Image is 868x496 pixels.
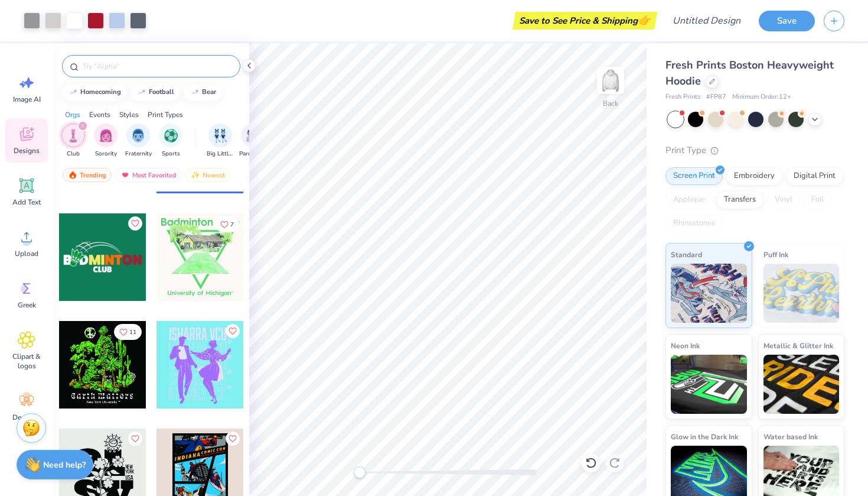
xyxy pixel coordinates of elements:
[226,432,240,446] button: Like
[665,215,723,232] div: Rhinestones
[202,89,216,95] div: bear
[207,124,234,158] div: filter for Big Little Reveal
[246,129,260,142] img: Parent's Weekend Image
[207,150,234,158] span: Big Little Reveal
[603,98,618,109] div: Back
[63,168,112,182] div: Trending
[7,352,46,371] span: Clipart & logos
[129,329,136,335] span: 11
[207,124,234,158] button: filter button
[13,95,41,104] span: Image AI
[125,124,152,158] button: filter button
[638,13,651,27] span: 👉
[94,124,118,158] button: filter button
[706,92,726,102] span: # FP87
[119,109,139,120] div: Styles
[671,430,738,443] span: Glow in the Dark Ink
[665,191,713,209] div: Applique
[214,129,227,142] img: Big Little Reveal Image
[599,69,622,92] img: Back
[130,83,180,101] button: football
[763,430,818,443] span: Water based Ink
[67,150,80,158] span: Club
[191,171,200,179] img: newest.gif
[18,300,36,310] span: Greek
[804,191,831,209] div: Foil
[354,466,366,478] div: Accessibility label
[164,129,178,142] img: Sports Image
[15,249,38,258] span: Upload
[185,168,230,182] div: Newest
[12,413,41,422] span: Decorate
[226,324,240,338] button: Like
[763,264,840,323] img: Puff Ink
[120,171,130,179] img: most_fav.gif
[68,89,78,96] img: trend_line.gif
[184,83,221,101] button: bear
[515,12,654,30] div: Save to See Price & Shipping
[125,124,152,158] div: filter for Fraternity
[67,129,80,142] img: Club Image
[62,83,126,101] button: homecoming
[132,129,145,142] img: Fraternity Image
[239,124,266,158] div: filter for Parent's Weekend
[671,248,702,261] span: Standard
[671,355,747,414] img: Neon Ink
[149,89,174,95] div: football
[137,89,146,96] img: trend_line.gif
[125,150,152,158] span: Fraternity
[767,191,800,209] div: Vinyl
[763,339,833,352] span: Metallic & Glitter Ink
[114,324,142,340] button: Like
[159,124,182,158] div: filter for Sports
[759,11,815,31] button: Save
[763,355,840,414] img: Metallic & Glitter Ink
[663,9,750,33] input: Untitled Design
[190,89,200,96] img: trend_line.gif
[61,124,85,158] button: filter button
[12,197,41,207] span: Add Text
[763,248,788,261] span: Puff Ink
[115,168,182,182] div: Most Favorited
[162,150,180,158] span: Sports
[732,92,791,102] span: Minimum Order: 12 +
[68,171,77,179] img: trending.gif
[43,459,86,471] strong: Need help?
[80,89,121,95] div: homecoming
[230,222,234,228] span: 7
[671,339,700,352] span: Neon Ink
[671,264,747,323] img: Standard
[215,216,239,232] button: Like
[716,191,763,209] div: Transfers
[239,124,266,158] button: filter button
[148,109,183,120] div: Print Types
[665,167,723,185] div: Screen Print
[81,60,233,72] input: Try "Alpha"
[128,216,142,231] button: Like
[665,58,834,88] span: Fresh Prints Boston Heavyweight Hoodie
[726,167,782,185] div: Embroidery
[665,144,844,157] div: Print Type
[786,167,843,185] div: Digital Print
[95,150,117,158] span: Sorority
[159,124,182,158] button: filter button
[14,146,40,155] span: Designs
[665,92,700,102] span: Fresh Prints
[65,109,80,120] div: Orgs
[239,150,266,158] span: Parent's Weekend
[94,124,118,158] div: filter for Sorority
[89,109,110,120] div: Events
[128,432,142,446] button: Like
[61,124,85,158] div: filter for Club
[99,129,113,142] img: Sorority Image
